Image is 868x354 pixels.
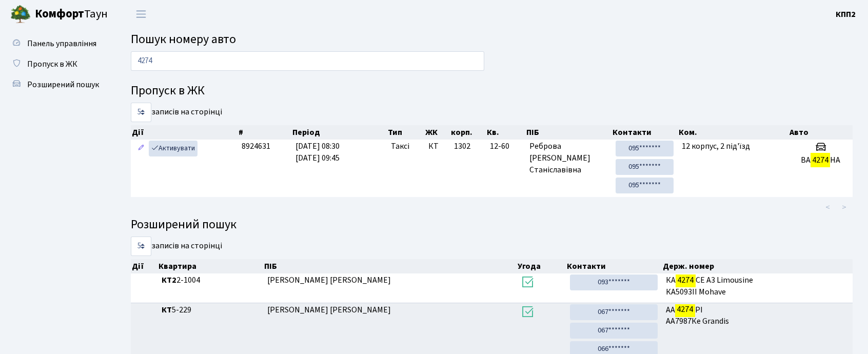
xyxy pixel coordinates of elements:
[490,141,521,152] span: 12-60
[666,274,849,298] span: КА СЕ A3 Limousine КА5093II Mohave
[131,125,238,140] th: Дії
[162,304,259,316] span: 5-229
[666,304,849,328] span: АА РІ АА7987Ке Grandis
[5,33,108,54] a: Панель управління
[162,274,259,286] span: 2-1004
[131,218,853,232] h4: Розширений пошук
[263,259,517,273] th: ПІБ
[387,125,425,140] th: Тип
[391,141,409,152] span: Таксі
[678,125,788,140] th: Ком.
[162,304,172,316] b: КТ
[611,125,678,140] th: Контакти
[793,155,849,165] h5: ВА НА
[676,273,695,287] mark: 4274
[131,103,222,122] label: записів на сторінці
[486,125,525,140] th: Кв.
[131,237,151,256] select: записів на сторінці
[267,274,391,286] span: [PERSON_NAME] [PERSON_NAME]
[295,141,340,164] span: [DATE] 08:30 [DATE] 09:45
[10,4,31,25] img: logo.png
[662,259,853,273] th: Держ. номер
[27,58,77,70] span: Пропуск в ЖК
[517,259,566,273] th: Угода
[682,141,750,152] span: 12 корпус, 2 під'їзд
[811,153,830,167] mark: 4274
[162,274,176,286] b: КТ2
[242,141,270,152] span: 8924631
[424,125,450,140] th: ЖК
[529,141,607,176] span: Реброва [PERSON_NAME] Станіславівна
[836,9,856,20] b: КПП2
[135,141,147,156] a: Редагувати
[454,141,470,152] span: 1302
[131,103,151,122] select: записів на сторінці
[238,125,291,140] th: #
[788,125,853,140] th: Авто
[131,237,222,256] label: записів на сторінці
[131,84,853,99] h4: Пропуск в ЖК
[35,6,108,23] span: Таун
[525,125,611,140] th: ПІБ
[27,79,99,90] span: Розширений пошук
[131,51,484,71] input: Пошук
[35,6,84,22] b: Комфорт
[291,125,387,140] th: Період
[836,8,856,21] a: КПП2
[131,259,157,273] th: Дії
[675,302,695,317] mark: 4274
[5,54,108,74] a: Пропуск в ЖК
[27,38,96,49] span: Панель управління
[5,74,108,95] a: Розширений пошук
[131,30,236,48] span: Пошук номеру авто
[267,304,391,316] span: [PERSON_NAME] [PERSON_NAME]
[566,259,662,273] th: Контакти
[149,141,198,156] a: Активувати
[128,6,154,23] button: Переключити навігацію
[450,125,486,140] th: корп.
[157,259,263,273] th: Квартира
[428,141,446,152] span: КТ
